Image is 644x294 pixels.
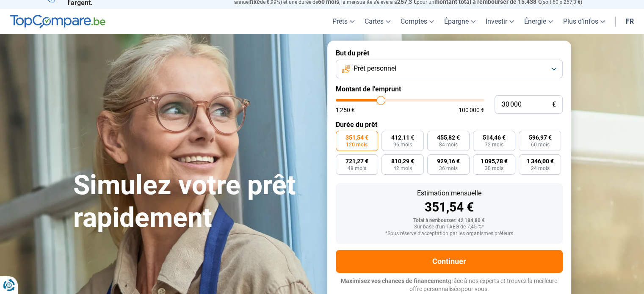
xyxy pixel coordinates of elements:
[359,9,395,34] a: Cartes
[395,9,439,34] a: Comptes
[558,9,610,34] a: Plus d'infos
[459,107,484,113] span: 100 000 €
[485,142,503,147] span: 72 mois
[437,135,460,140] span: 455,82 €
[343,231,556,237] div: *Sous réserve d'acceptation par les organismes prêteurs
[393,166,412,171] span: 42 mois
[621,9,639,34] a: fr
[345,158,368,164] span: 721,27 €
[336,121,563,129] label: Durée du prêt
[531,166,549,171] span: 24 mois
[485,166,503,171] span: 30 mois
[336,60,563,78] button: Prêt personnel
[343,218,556,224] div: Total à rembourser: 42 184,80 €
[439,9,481,34] a: Épargne
[391,158,414,164] span: 810,29 €
[552,101,556,108] span: €
[346,142,368,147] span: 120 mois
[327,9,359,34] a: Prêts
[336,277,563,294] p: grâce à nos experts et trouvez la meilleure offre personnalisée pour vous.
[343,224,556,230] div: Sur base d'un TAEG de 7,45 %*
[519,9,558,34] a: Énergie
[391,135,414,140] span: 412,11 €
[336,85,563,93] label: Montant de l'emprunt
[336,250,563,273] button: Continuer
[343,190,556,197] div: Estimation mensuelle
[439,166,458,171] span: 36 mois
[336,107,355,113] span: 1 250 €
[73,169,317,234] h1: Simulez votre prêt rapidement
[336,49,563,57] label: But du prêt
[439,142,458,147] span: 84 mois
[481,158,508,164] span: 1 095,78 €
[348,166,366,171] span: 48 mois
[437,158,460,164] span: 929,16 €
[345,135,368,140] span: 351,54 €
[10,15,105,28] img: TopCompare
[341,278,448,284] span: Maximisez vos chances de financement
[483,135,506,140] span: 514,46 €
[531,142,549,147] span: 60 mois
[481,9,519,34] a: Investir
[343,201,556,214] div: 351,54 €
[528,135,551,140] span: 596,97 €
[526,158,553,164] span: 1 346,00 €
[393,142,412,147] span: 96 mois
[354,64,396,73] span: Prêt personnel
